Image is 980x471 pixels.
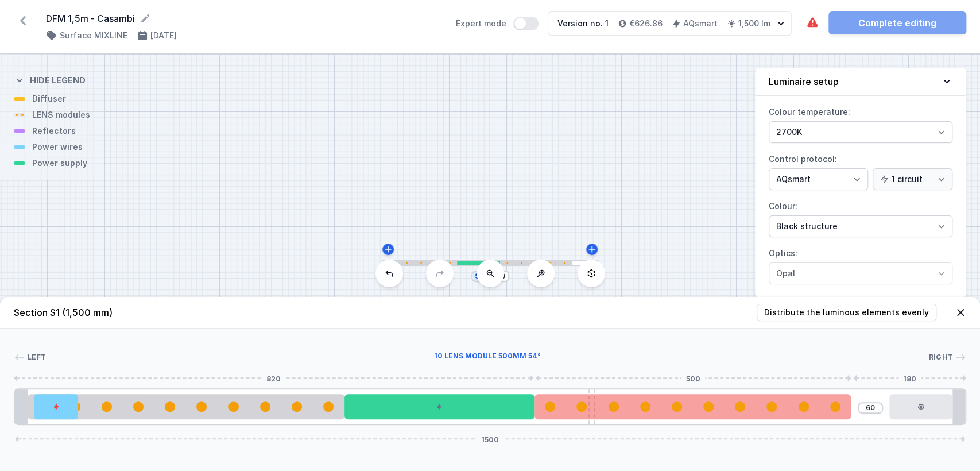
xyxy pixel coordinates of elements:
span: Distribute the luminous elements evenly [764,307,929,318]
div: 10 LENS module 500mm 54° [46,352,928,363]
h4: AQsmart [683,18,718,29]
button: Rename project [140,13,151,24]
h4: 1,500 lm [738,18,770,29]
span: 180 [898,375,921,381]
h4: [DATE] [150,30,177,41]
h4: Surface MIXLINE [60,30,127,41]
label: Colour temperature: [769,103,952,143]
select: Control protocol: [769,168,868,190]
span: 820 [262,375,285,381]
label: Colour: [769,197,952,237]
select: Optics: [769,262,952,284]
button: Luminaire setup [755,68,966,96]
div: DALI Driver - up to 35W [344,394,534,419]
div: 10 LENS module 500mm 54° [534,394,851,419]
label: Expert mode [456,17,539,30]
input: Dimension [mm] [861,403,880,412]
span: (1,500 mm) [62,307,113,318]
button: Hide legend [14,65,86,93]
div: Version no. 1 [557,18,609,29]
span: 1500 [477,435,503,442]
button: Expert mode [513,17,539,30]
form: DFM 1,5m - Casambi [46,11,442,25]
div: 10 LENS module 500mm 54° [28,394,344,419]
div: Hole for power supply cable [34,394,78,419]
span: 500 [681,375,705,381]
select: Colour temperature: [769,121,952,143]
label: Control protocol: [769,150,952,190]
select: Colour: [769,215,952,237]
label: Optics: [769,244,952,284]
span: Left [28,353,46,362]
div: Casambi / AQsmart [889,394,952,419]
span: Right [929,353,953,362]
select: Control protocol: [873,168,952,190]
h4: €626.86 [629,18,663,29]
button: Distribute the luminous elements evenly [757,304,936,321]
h4: Luminaire setup [769,75,839,88]
h4: Section S1 [14,306,113,319]
button: Version no. 1€626.86AQsmart1,500 lm [548,11,792,36]
h4: Hide legend [30,75,86,86]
